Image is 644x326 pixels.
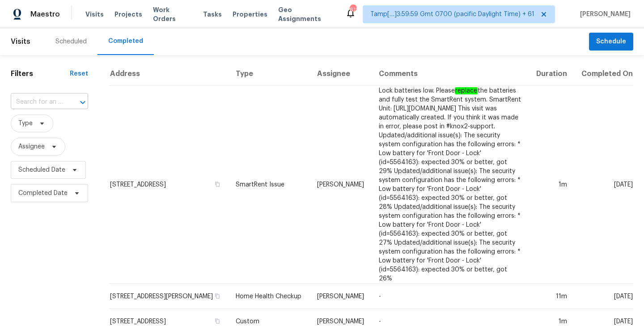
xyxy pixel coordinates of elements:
[18,189,68,198] span: Completed Date
[213,180,221,188] button: Copy Address
[11,32,30,51] span: Visits
[372,62,529,86] th: Comments
[574,284,633,309] td: [DATE]
[529,284,574,309] td: 11m
[529,86,574,284] td: 1m
[229,62,310,86] th: Type
[213,292,221,300] button: Copy Address
[370,10,534,19] span: Tamp[…]3:59:59 Gmt 0700 (pacific Daylight Time) + 61
[372,86,529,284] td: Lock batteries low. Please the batteries and fully test the SmartRent system. SmartRent Unit: [UR...
[529,62,574,86] th: Duration
[18,142,45,151] span: Assignee
[30,10,60,19] span: Maestro
[229,284,310,309] td: Home Health Checkup
[213,317,221,325] button: Copy Address
[153,5,192,23] span: Work Orders
[278,5,335,23] span: Geo Assignments
[76,96,89,109] button: Open
[11,69,70,78] h1: Filters
[589,33,633,51] button: Schedule
[55,37,87,46] div: Scheduled
[18,119,33,128] span: Type
[574,62,633,86] th: Completed On
[108,37,143,46] div: Completed
[576,10,631,19] span: [PERSON_NAME]
[372,284,529,309] td: -
[110,284,229,309] td: [STREET_ADDRESS][PERSON_NAME]
[110,62,229,86] th: Address
[110,86,229,284] td: [STREET_ADDRESS]
[229,86,310,284] td: SmartRent Issue
[350,5,356,14] div: 611
[233,10,267,19] span: Properties
[114,10,142,19] span: Projects
[574,86,633,284] td: [DATE]
[310,284,371,309] td: [PERSON_NAME]
[310,62,371,86] th: Assignee
[70,69,88,78] div: Reset
[310,86,371,284] td: [PERSON_NAME]
[85,10,104,19] span: Visits
[203,11,222,17] span: Tasks
[596,36,626,47] span: Schedule
[11,95,63,109] input: Search for an address...
[18,165,65,174] span: Scheduled Date
[455,87,478,94] em: replace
